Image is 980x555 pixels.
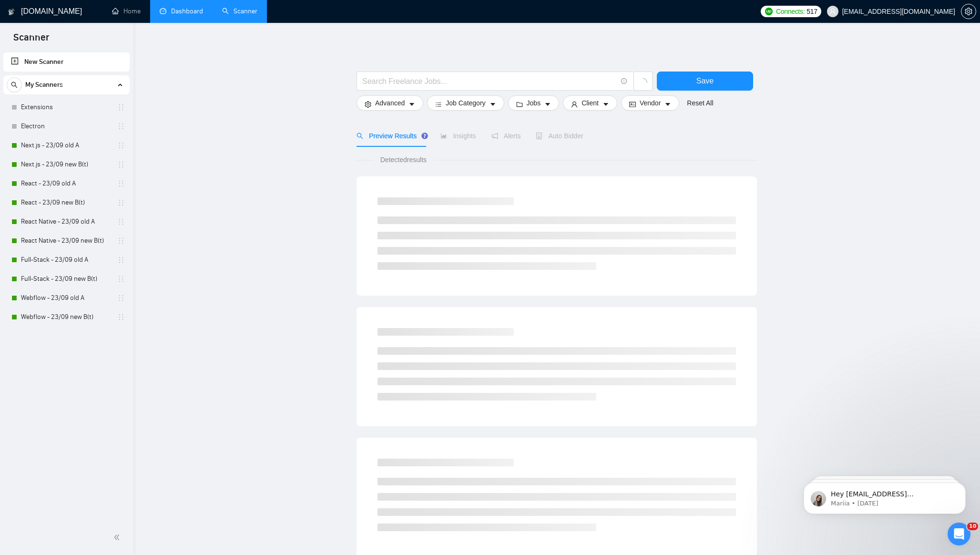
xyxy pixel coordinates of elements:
span: Jobs [527,98,541,108]
iframe: Intercom notifications message [789,462,980,529]
span: info-circle [621,78,627,84]
span: idcard [629,101,636,108]
span: holder [117,123,125,130]
span: My Scanners [25,75,63,94]
span: holder [117,256,125,264]
span: Hey [EMAIL_ADDRESS][DOMAIN_NAME], Looks like your Upwork agency Coralsoft ran out of connects. We... [41,28,164,158]
span: caret-down [544,101,551,108]
span: loading [639,78,647,87]
span: search [7,82,21,88]
span: setting [365,101,371,108]
span: user [829,8,836,15]
span: holder [117,180,125,187]
span: holder [117,237,125,245]
span: double-left [113,533,123,542]
a: New Scanner [11,52,122,72]
span: holder [117,294,125,302]
span: holder [117,161,125,168]
a: Reset All [687,98,713,108]
span: caret-down [664,101,671,108]
a: Webflow - 23/09 old A [21,288,112,308]
span: holder [117,218,125,226]
img: logo [8,4,15,20]
span: Connects: [776,6,805,17]
span: Advanced [375,98,405,108]
span: search [357,133,363,139]
span: Save [696,75,714,87]
span: notification [491,133,498,139]
a: homeHome [112,7,141,15]
img: upwork-logo.png [765,8,773,15]
span: setting [961,8,976,15]
span: Scanner [6,31,57,51]
a: searchScanner [222,7,257,15]
a: React Native - 23/09 new B(t) [21,231,112,250]
div: Tooltip anchor [420,132,429,140]
span: holder [117,199,125,206]
span: bars [435,101,442,108]
span: Client [582,98,599,108]
button: setting [961,4,976,19]
a: Full-Stack - 23/09 new B(t) [21,269,112,288]
span: holder [117,275,125,283]
button: settingAdvancedcaret-down [357,95,423,111]
p: Message from Mariia, sent 2w ago [41,37,164,45]
button: Save [657,72,753,91]
a: Next.js - 23/09 old A [21,136,112,155]
span: area-chart [440,133,447,139]
a: React - 23/09 new B(t) [21,193,112,212]
span: holder [117,142,125,149]
button: idcardVendorcaret-down [621,95,679,111]
a: Full-Stack - 23/09 old A [21,250,112,269]
span: Auto Bidder [536,132,583,140]
li: New Scanner [3,52,130,72]
span: robot [536,133,542,139]
span: caret-down [602,101,609,108]
button: search [7,77,22,92]
a: setting [961,8,976,15]
button: barsJob Categorycaret-down [427,95,504,111]
button: userClientcaret-down [563,95,617,111]
input: Search Freelance Jobs... [362,75,617,87]
span: holder [117,103,125,111]
a: Next.js - 23/09 new B(t) [21,155,112,174]
span: 10 [967,523,978,530]
a: dashboardDashboard [160,7,203,15]
button: folderJobscaret-down [508,95,560,111]
a: Electron [21,117,112,136]
iframe: Intercom live chat [948,523,970,545]
li: My Scanners [3,75,130,327]
a: Extensions [21,98,112,117]
span: Detected results [374,154,433,165]
span: holder [117,313,125,321]
span: user [571,101,578,108]
a: Webflow - 23/09 new B(t) [21,308,112,327]
span: 517 [806,6,817,17]
span: Alerts [491,132,521,140]
span: Preview Results [357,132,425,140]
span: folder [516,101,523,108]
span: Insights [440,132,476,140]
a: React - 23/09 old A [21,174,112,193]
span: Job Category [446,98,485,108]
a: React Native - 23/09 old A [21,212,112,231]
span: caret-down [408,101,415,108]
span: Vendor [640,98,661,108]
span: caret-down [490,101,496,108]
